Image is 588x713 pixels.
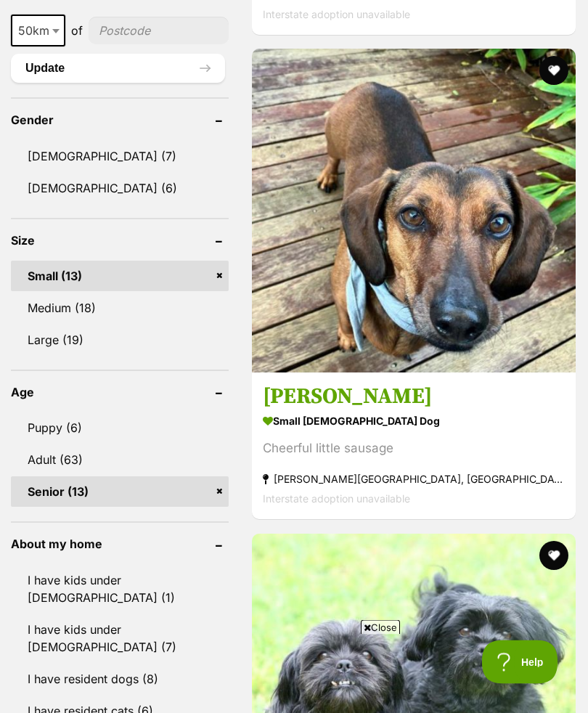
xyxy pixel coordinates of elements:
[11,293,229,324] a: Medium (18)
[263,384,565,412] h3: [PERSON_NAME]
[11,477,229,508] a: Senior (13)
[11,15,65,47] span: 50km
[539,542,568,571] button: favourite
[11,142,229,172] a: [DEMOGRAPHIC_DATA] (7)
[11,325,229,356] a: Large (19)
[263,440,565,460] div: Cheerful little sausage
[11,235,229,248] header: Size
[11,445,229,476] a: Adult (63)
[12,21,64,41] span: 50km
[71,23,83,40] span: of
[11,54,225,83] button: Update
[252,373,576,521] a: [PERSON_NAME] small [DEMOGRAPHIC_DATA] Dog Cheerful little sausage [PERSON_NAME][GEOGRAPHIC_DATA]...
[11,413,229,444] a: Puppy (6)
[11,538,229,551] header: About my home
[263,494,410,506] span: Interstate adoption unavailable
[11,174,229,204] a: [DEMOGRAPHIC_DATA] (6)
[361,620,400,635] span: Close
[30,640,558,706] iframe: Advertisement
[11,114,229,127] header: Gender
[539,57,568,86] button: favourite
[263,9,410,21] span: Interstate adoption unavailable
[11,386,229,399] header: Age
[263,470,565,490] strong: [PERSON_NAME][GEOGRAPHIC_DATA], [GEOGRAPHIC_DATA]
[110,92,218,182] img: https://img.kwcdn.com/product/fancy/4973b8e2-65fd-4cdc-ac59-d88b449a0811.jpg?imageMogr2/strip/siz...
[11,615,229,663] a: I have kids under [DEMOGRAPHIC_DATA] (7)
[11,261,229,292] a: Small (13)
[11,664,229,695] a: I have resident dogs (8)
[252,49,576,373] img: Frankie Silvanus - Dachshund Dog
[263,412,565,433] strong: small [DEMOGRAPHIC_DATA] Dog
[11,566,229,614] a: I have kids under [DEMOGRAPHIC_DATA] (1)
[89,17,229,45] input: postcode
[482,640,559,684] iframe: Help Scout Beacon - Open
